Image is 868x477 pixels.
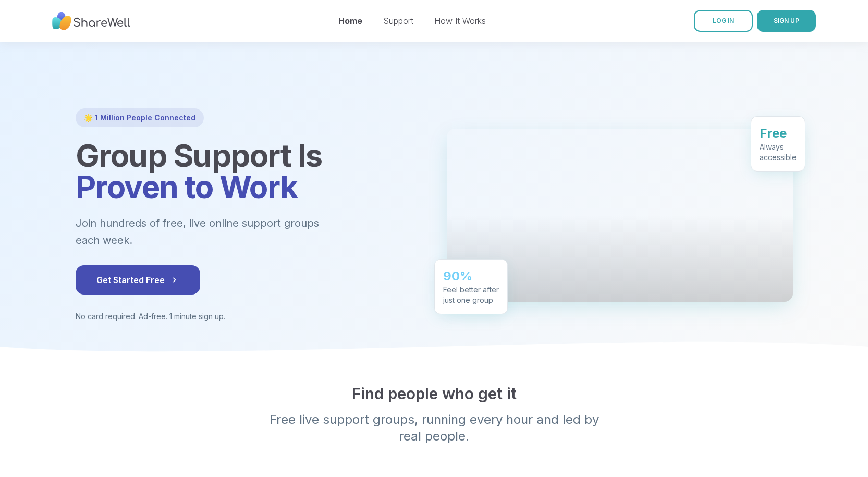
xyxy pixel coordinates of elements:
[76,384,793,403] h2: Find people who get it
[96,274,179,286] span: Get Started Free
[76,108,204,127] div: 🌟 1 Million People Connected
[443,285,499,305] div: Feel better after just one group
[713,17,734,25] span: LOG IN
[774,17,799,25] span: SIGN UP
[383,16,413,26] a: Support
[760,125,797,142] div: Free
[338,16,362,26] a: Home
[76,311,422,322] p: No card required. Ad-free. 1 minute sign up.
[443,268,499,285] div: 90%
[76,265,200,295] button: Get Started Free
[760,142,797,163] div: Always accessible
[76,168,298,205] span: Proven to Work
[52,7,130,35] img: ShareWell Nav Logo
[76,140,422,202] h1: Group Support Is
[234,411,634,445] p: Free live support groups, running every hour and led by real people.
[694,10,753,32] a: LOG IN
[434,16,486,26] a: How It Works
[76,215,376,249] p: Join hundreds of free, live online support groups each week.
[757,10,816,32] button: SIGN UP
